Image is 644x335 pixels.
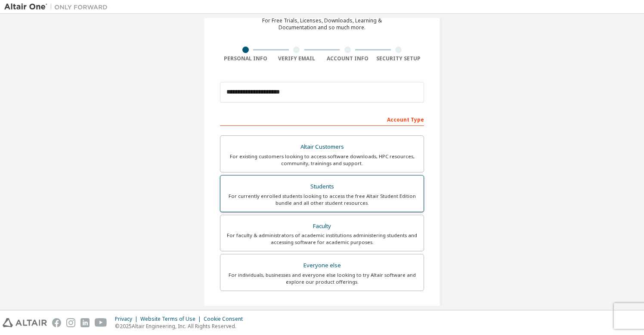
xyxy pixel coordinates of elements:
img: facebook.svg [52,318,61,327]
div: Account Info [322,55,373,62]
div: Website Terms of Use [140,316,204,322]
div: Verify Email [271,55,322,62]
img: Altair One [4,3,112,11]
div: Your Profile [220,304,424,318]
div: Privacy [115,316,140,322]
img: linkedin.svg [80,318,90,327]
div: For currently enrolled students looking to access the free Altair Student Edition bundle and all ... [226,193,418,207]
div: For faculty & administrators of academic institutions administering students and accessing softwa... [226,232,418,246]
div: Everyone else [226,260,418,272]
div: Cookie Consent [204,316,248,322]
div: For individuals, businesses and everyone else looking to try Altair software and explore our prod... [226,272,418,285]
div: Faculty [226,220,418,232]
div: Students [226,181,418,193]
div: Altair Customers [226,141,418,153]
div: Account Type [220,112,424,126]
div: For existing customers looking to access software downloads, HPC resources, community, trainings ... [226,153,418,167]
div: Security Setup [373,55,424,62]
img: instagram.svg [66,318,75,327]
div: Personal Info [220,55,271,62]
img: altair_logo.svg [3,318,47,327]
p: © 2025 Altair Engineering, Inc. All Rights Reserved. [115,322,248,330]
img: youtube.svg [95,318,107,327]
div: For Free Trials, Licenses, Downloads, Learning & Documentation and so much more. [262,17,382,31]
